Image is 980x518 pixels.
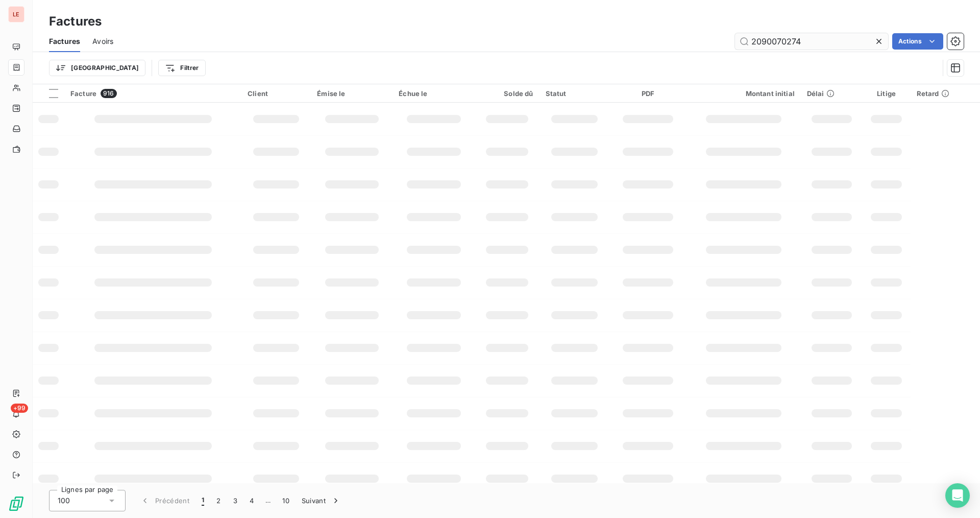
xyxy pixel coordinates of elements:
[735,33,888,50] input: Rechercher
[49,12,102,31] h3: Factures
[317,89,386,98] div: Émise le
[49,60,145,76] button: [GEOGRAPHIC_DATA]
[868,89,904,98] div: Litige
[210,490,227,511] button: 2
[945,483,970,508] div: Open Intercom Messenger
[243,490,260,511] button: 4
[11,404,28,413] span: +99
[227,490,243,511] button: 3
[58,496,70,506] span: 100
[917,89,974,98] div: Retard
[134,490,195,511] button: Précédent
[158,60,205,76] button: Filtrer
[260,492,276,509] span: …
[399,89,469,98] div: Échue le
[481,89,533,98] div: Solde dû
[248,89,305,98] div: Client
[807,89,856,98] div: Délai
[693,89,795,98] div: Montant initial
[49,36,80,46] span: Factures
[892,33,943,50] button: Actions
[92,36,113,46] span: Avoirs
[276,490,296,511] button: 10
[616,89,680,98] div: PDF
[296,490,347,511] button: Suivant
[101,89,116,98] span: 916
[202,496,204,506] span: 1
[8,6,24,22] div: LE
[70,89,96,98] span: Facture
[8,496,24,512] img: Logo LeanPay
[546,89,604,98] div: Statut
[195,490,210,511] button: 1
